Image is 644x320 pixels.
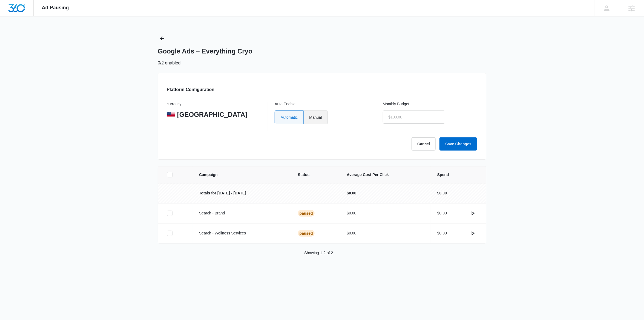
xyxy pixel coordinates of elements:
p: Auto Enable [275,102,369,107]
button: Back [158,34,166,43]
p: Totals for [DATE] - [DATE] [199,190,285,196]
p: $0.00 [437,210,447,216]
p: Showing 1-2 of 2 [304,250,333,256]
span: Campaign [199,172,285,178]
p: Search - Wellness Services [199,230,285,236]
p: $0.00 [437,190,447,196]
span: Spend [437,172,477,178]
p: $0.00 [347,230,424,236]
p: currency [167,102,261,107]
button: actions.activate [468,209,477,218]
span: Average Cost Per Click [347,172,424,178]
label: Manual [304,111,328,124]
label: Automatic [275,111,303,124]
p: $0.00 [437,230,447,236]
span: Status [298,172,334,178]
div: Paused [298,230,315,237]
h3: Platform Configuration [167,86,214,93]
h1: Google Ads – Everything Cryo [158,47,252,55]
p: Search - Brand [199,210,285,216]
p: 0/2 enabled [158,60,181,66]
img: United States [167,112,175,117]
p: $0.00 [347,210,424,216]
input: $100.00 [383,111,445,124]
button: Save Changes [439,137,477,151]
button: Cancel [412,137,436,151]
p: [GEOGRAPHIC_DATA] [177,111,247,119]
span: Ad Pausing [42,5,69,11]
div: Paused [298,210,315,217]
p: $0.00 [347,190,424,196]
button: actions.activate [468,229,477,238]
p: Monthly Budget [383,102,477,107]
